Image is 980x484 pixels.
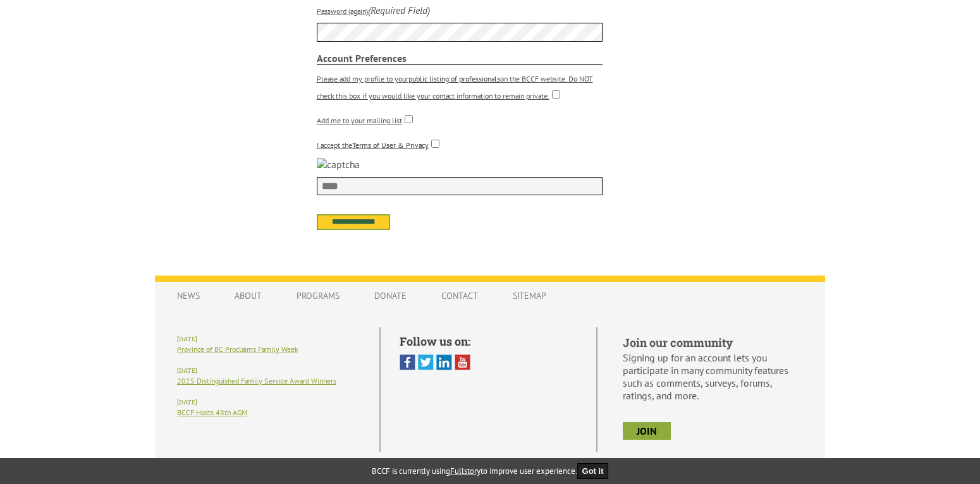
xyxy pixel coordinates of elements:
label: I accept the [317,140,429,150]
button: Got it [577,463,609,479]
a: public listing of professionals [408,74,500,83]
label: Please add my profile to your on the BCCF website. Do NOT check this box if you would like your c... [317,74,593,100]
a: About [222,284,274,308]
h6: [DATE] [177,398,360,406]
img: captcha [317,158,360,171]
i: (Required Field) [368,4,430,16]
h6: [DATE] [177,366,360,375]
a: BCCF Hosts 48th AGM [177,408,247,417]
a: News [164,284,212,308]
img: Facebook [400,354,415,370]
a: Donate [362,284,419,308]
p: Signing up for an account lets you participate in many community features such as comments, surve... [623,351,803,402]
label: Add me to your mailing list [317,116,402,125]
h6: [DATE] [177,335,360,343]
label: Password (again) [317,6,368,16]
a: Fullstory [450,466,481,476]
a: join [623,422,671,440]
a: Province of BC Proclaims Family Week [177,344,298,354]
img: Linked In [436,354,452,370]
h5: Join our community [623,335,803,350]
h5: Follow us on: [400,334,577,349]
a: Terms of User & Privacy [352,140,429,150]
a: Contact [429,284,491,308]
a: Sitemap [500,284,559,308]
img: Twitter [418,354,434,370]
img: You Tube [455,354,470,370]
a: Programs [284,284,352,308]
a: 2025 Distinguished Family Service Award Winners [177,376,336,385]
strong: Account Preferences [317,52,603,65]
